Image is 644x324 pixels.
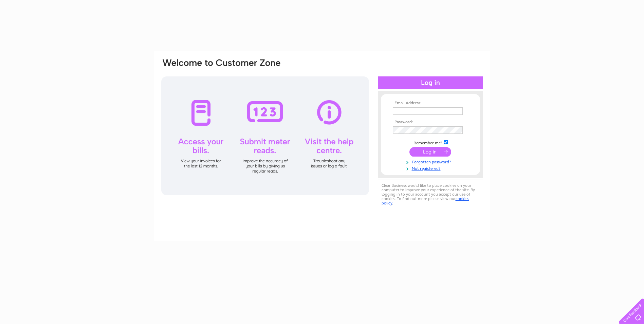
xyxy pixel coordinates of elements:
[382,196,469,205] a: cookies policy
[393,158,470,165] a: Forgotten password?
[391,120,470,125] th: Password:
[391,101,470,106] th: Email Address:
[391,139,470,146] td: Remember me?
[393,165,470,171] a: Not registered?
[409,147,451,157] input: Submit
[378,180,483,209] div: Clear Business would like to place cookies on your computer to improve your experience of the sit...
